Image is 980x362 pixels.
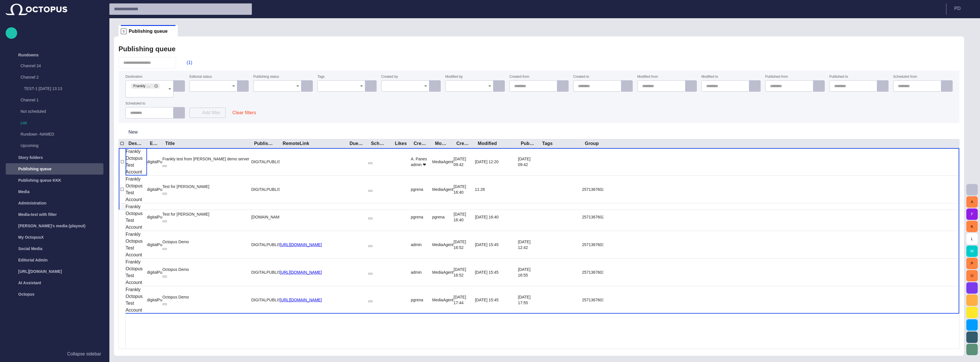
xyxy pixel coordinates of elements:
[518,239,539,250] div: 1/5/2021 12:42
[381,75,398,79] label: Created by
[24,86,103,91] p: TEST-1 [DATE] 13:13
[518,267,539,278] div: 11/2/2020 16:55
[371,141,385,146] div: Scheduled
[18,234,44,240] p: My OctopusX
[126,203,147,231] p: Frankly Octopus Test Account
[432,187,454,192] div: MediaAgent
[162,184,209,189] span: Test for Peter
[486,82,494,90] button: Open
[454,156,475,167] div: 10/21/2020 09:42
[119,25,178,36] div: SPublishing queue
[21,63,92,69] p: Channel 24
[435,141,449,146] div: Modified by
[129,28,168,34] span: Publishing queue
[637,75,658,79] label: Modified from
[829,75,848,79] label: Published to
[119,127,148,137] button: New
[18,155,43,160] p: Story folders
[18,269,62,274] p: [URL][DOMAIN_NAME]
[518,294,539,306] div: 11/2/2020 17:55
[893,75,917,79] label: Scheduled from
[126,176,147,203] p: Frankly Octopus Test Account
[189,75,212,79] label: Editorial status
[18,280,41,286] p: AI Assistant
[18,223,85,229] p: [PERSON_NAME]'s media (playout)
[251,298,348,302] span: DIGITALPUBLISHING.REMOTESTATUS.PUBLISHED
[6,348,103,360] button: Collapse sidebar
[251,187,361,192] span: DIGITALPUBLISHING.REMOTESTATUS.FAILEDTOPUBLISH
[454,267,475,278] div: 11/2/2020 16:52
[966,221,978,232] button: K
[966,270,978,281] button: U
[411,297,423,303] div: pgrena
[254,141,275,146] div: Publishing status
[765,75,788,79] label: Published from
[128,141,142,146] div: Destination
[317,75,324,79] label: Tags
[966,196,978,208] button: A
[411,187,423,192] div: pgrena
[147,159,220,164] span: digitalPublishing.editorialStatus.approved
[131,83,155,89] span: Frankly Octopus Test Account
[18,166,52,172] p: Publishing queue
[150,141,158,146] div: Editorial status
[432,297,454,303] div: MediaAgent
[18,200,46,206] p: Administration
[432,159,454,165] div: MediaAgent
[445,75,463,79] label: Modified by
[432,269,454,275] div: MediaAgent
[18,291,34,297] p: Octopus
[21,120,103,126] p: List
[126,286,147,314] p: Frankly Octopus Test Account
[966,246,978,257] button: M
[253,75,279,79] label: Publishing status
[966,208,978,220] button: F
[18,177,61,183] p: Publishing queue KKK
[475,269,499,275] div: 9/3 15:45
[283,141,309,146] div: RemoteLink
[582,187,604,192] div: 2571367602
[126,148,147,175] p: Frankly Octopus Test Account
[6,49,103,300] ul: main menu
[454,184,475,195] div: 11/2/2020 16:40
[21,131,92,137] p: Rundown -NAMED
[475,187,485,192] div: 11:26
[21,97,92,103] p: Channel 1
[582,269,604,275] div: 2571367603
[6,277,103,289] div: AI Assistant
[6,220,103,232] div: [PERSON_NAME]'s media (playout)
[582,214,604,220] div: 2571367602
[6,266,103,277] div: [URL][DOMAIN_NAME]
[6,289,103,300] div: Octopus
[147,270,220,275] span: digitalPublishing.editorialStatus.approved
[18,246,42,251] p: Social Media
[521,141,535,146] div: Published
[350,141,364,146] div: Due date
[475,297,499,303] div: 9/3 15:45
[954,5,961,12] p: P D
[18,257,48,263] p: Editorial Admin
[411,156,432,167] div: A. Panes admin ❤
[162,240,189,244] span: Octopus Demo
[162,157,249,161] span: Frankly test from Evelyn demo server
[411,269,422,275] div: admin
[147,215,211,219] span: digitalPublishing.editorialStatus.draft
[67,351,101,357] p: Collapse sidebar
[701,75,718,79] label: Modified to
[475,242,499,248] div: 9/3 15:45
[125,75,142,79] label: Destination
[454,211,475,223] div: 11/2/2020 16:40
[9,118,103,129] div: List
[166,85,174,93] button: Open
[6,4,67,15] img: Octopus News Room
[126,231,147,258] p: Frankly Octopus Test Account
[966,258,978,269] button: P
[21,74,92,80] p: Channel 2
[454,294,475,306] div: 11/2/2020 17:44
[251,159,354,164] span: DIGITALPUBLISHING.REMOTESTATUS.UNPUBLISHED
[251,270,348,275] span: DIGITALPUBLISHING.REMOTESTATUS.PUBLISHED
[542,141,553,146] div: Tags
[21,143,92,148] p: Upcoming
[456,141,470,146] div: Created
[432,214,445,220] div: pgrena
